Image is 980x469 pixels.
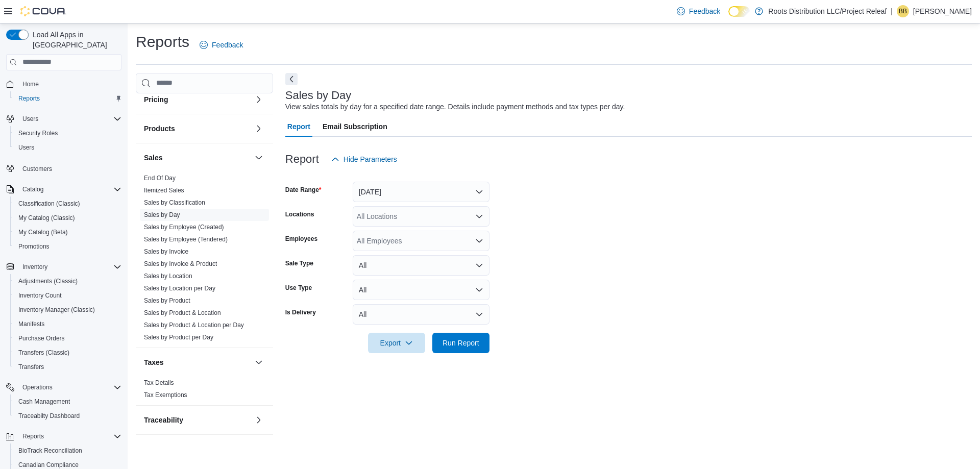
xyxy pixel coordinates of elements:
span: Sales by Location [144,272,192,280]
button: Inventory Count [10,288,126,303]
span: Transfers [18,363,44,371]
span: Feedback [212,40,243,50]
button: Reports [18,430,48,442]
a: Promotions [14,240,54,253]
button: Catalog [2,182,126,196]
button: Security Roles [10,126,126,140]
label: Locations [285,210,314,218]
button: [DATE] [353,182,489,202]
span: Traceabilty Dashboard [14,410,121,422]
span: Users [18,113,121,125]
span: BioTrack Reconciliation [18,447,82,455]
button: Sales [253,152,265,164]
span: Report [287,116,310,137]
span: Feedback [689,6,720,16]
h3: Report [285,153,319,165]
span: Home [22,80,39,88]
a: Sales by Invoice [144,248,188,255]
label: Date Range [285,186,322,194]
span: Transfers (Classic) [18,349,69,357]
button: Products [144,124,251,134]
button: Run Report [432,333,489,353]
span: Sales by Invoice [144,248,188,256]
a: Security Roles [14,127,62,139]
button: Reports [10,91,126,106]
span: Classification (Classic) [14,198,121,210]
span: Tax Exemptions [144,391,187,399]
div: Sales [136,172,273,348]
a: End Of Day [144,175,176,182]
a: Manifests [14,318,48,330]
a: Feedback [673,1,724,21]
span: Operations [22,383,53,391]
a: Sales by Invoice & Product [144,260,217,267]
a: Feedback [195,35,247,55]
span: Tax Details [144,379,174,387]
a: Transfers (Classic) [14,347,73,359]
span: Load All Apps in [GEOGRAPHIC_DATA] [29,30,121,50]
a: Tax Exemptions [144,391,187,399]
a: Sales by Employee (Tendered) [144,236,228,243]
a: Sales by Location [144,273,192,280]
span: Inventory [22,263,47,271]
span: Sales by Day [144,211,180,219]
button: Inventory [18,261,52,273]
button: Operations [2,380,126,394]
button: Traceabilty Dashboard [10,409,126,423]
label: Is Delivery [285,308,316,316]
span: Sales by Invoice & Product [144,260,217,268]
h3: Sales by Day [285,89,352,102]
button: BioTrack Reconciliation [10,443,126,458]
span: Security Roles [14,127,121,139]
a: Traceabilty Dashboard [14,410,84,422]
button: Reports [2,429,126,443]
button: Home [2,77,126,91]
span: Inventory Count [14,289,121,302]
span: My Catalog (Classic) [14,212,121,224]
button: Adjustments (Classic) [10,274,126,288]
span: Cash Management [14,396,121,408]
a: Reports [14,92,44,105]
span: Customers [18,162,121,175]
button: Cash Management [10,394,126,409]
span: Users [22,115,38,123]
label: Sale Type [285,259,313,267]
h3: Taxes [144,357,164,367]
a: Transfers [14,361,48,373]
span: Catalog [18,183,121,195]
a: Sales by Classification [144,199,205,206]
button: Products [253,122,265,135]
h1: Reports [136,32,189,52]
span: Inventory Manager (Classic) [18,306,95,314]
a: My Catalog (Beta) [14,226,72,238]
h3: Products [144,124,175,134]
button: Inventory [2,260,126,274]
span: Security Roles [18,129,58,137]
button: All [353,280,489,300]
span: Inventory [18,261,121,273]
button: Open list of options [475,237,483,245]
span: Reports [14,92,121,105]
button: Taxes [253,356,265,368]
span: My Catalog (Beta) [14,226,121,238]
div: View sales totals by day for a specified date range. Details include payment methods and tax type... [285,102,625,112]
span: Traceabilty Dashboard [18,412,80,420]
span: Home [18,78,121,90]
span: Sales by Product & Location per Day [144,321,244,329]
a: Sales by Product & Location [144,309,221,316]
span: BB [899,5,907,17]
span: Sales by Employee (Tendered) [144,235,228,243]
a: Sales by Employee (Created) [144,224,224,231]
span: BioTrack Reconciliation [14,445,121,457]
span: Sales by Location per Day [144,284,215,292]
span: My Catalog (Beta) [18,228,68,236]
span: Reports [22,432,44,440]
span: Sales by Product & Location [144,309,221,317]
h3: Pricing [144,94,168,105]
a: Purchase Orders [14,332,69,344]
a: Adjustments (Classic) [14,275,82,287]
button: Transfers [10,360,126,374]
h3: Traceability [144,415,183,425]
h3: Sales [144,153,163,163]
